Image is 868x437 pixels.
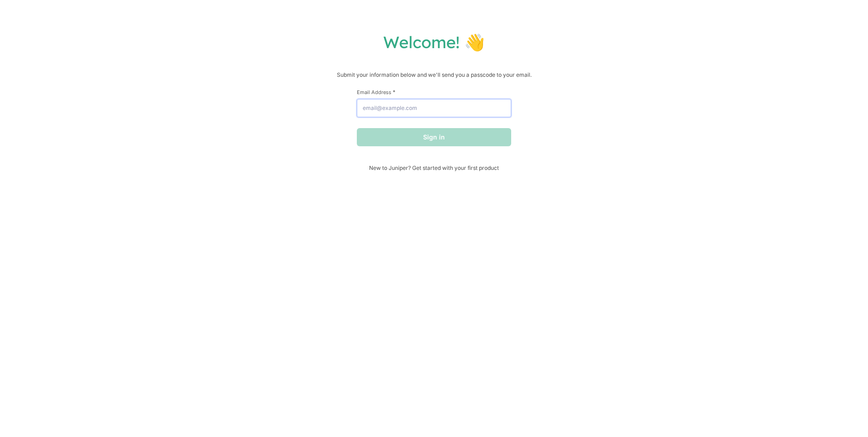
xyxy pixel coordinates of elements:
[357,89,511,95] label: Email Address
[357,99,511,117] input: email@example.com
[393,89,395,95] span: This field is required.
[357,164,511,171] span: New to Juniper? Get started with your first product
[9,70,859,79] p: Submit your information below and we'll send you a passcode to your email.
[9,32,859,52] h1: Welcome! 👋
